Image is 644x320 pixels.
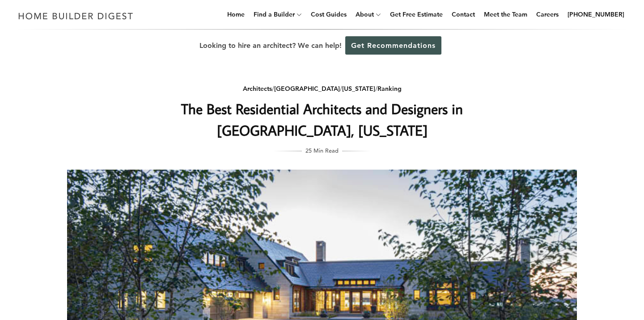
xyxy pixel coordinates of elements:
span: 25 Min Read [305,145,339,155]
img: Home Builder Digest [14,7,137,25]
a: Ranking [377,85,402,93]
h1: The Best Residential Architects and Designers in [GEOGRAPHIC_DATA], [US_STATE] [144,98,500,141]
div: / / / [144,83,500,94]
a: Get Recommendations [345,36,441,55]
a: Architects [243,85,272,93]
a: [GEOGRAPHIC_DATA] [274,85,340,93]
a: [US_STATE] [342,85,375,93]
